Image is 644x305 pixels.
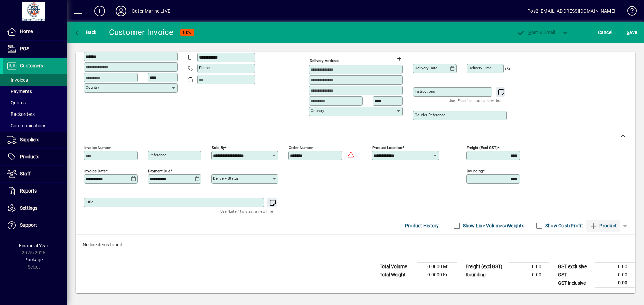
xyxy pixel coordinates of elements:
td: GST exclusive [555,263,595,271]
td: Rounding [462,271,509,279]
span: Reports [20,188,37,194]
a: Communications [3,120,67,131]
mat-hint: Use 'Enter' to start a new line [449,97,501,104]
mat-label: Phone [199,65,210,70]
td: 0.00 [595,271,635,279]
div: No line items found [76,235,635,255]
td: 0.0000 Kg [417,271,457,279]
span: Support [20,222,37,228]
mat-label: Sold by [212,145,225,150]
span: Back [74,30,97,35]
button: Back [72,26,98,39]
button: Profile [110,5,132,17]
mat-label: Freight (excl GST) [467,145,498,150]
mat-label: Delivery status [213,176,239,181]
span: Package [24,257,43,262]
a: Home [3,23,67,40]
mat-hint: Use 'Enter' to start a new line [220,207,273,215]
label: Show Cost/Profit [544,222,583,229]
button: Product History [402,220,442,232]
button: Post & Email [513,26,559,39]
button: Choose address [394,53,405,64]
a: POS [3,41,67,57]
span: Invoices [7,77,28,83]
a: Suppliers [3,132,67,148]
td: 0.00 [595,279,635,287]
button: Save [625,26,639,39]
span: Quotes [7,100,26,105]
mat-label: Delivery time [468,66,492,70]
mat-label: Instructions [415,89,435,94]
span: Settings [20,205,37,211]
span: Backorders [7,111,35,117]
mat-label: Courier Reference [415,112,445,117]
mat-label: Invoice number [84,145,111,150]
a: Settings [3,200,67,217]
a: Backorders [3,108,67,120]
mat-label: Product location [372,145,402,150]
td: GST [555,271,595,279]
a: Products [3,149,67,165]
mat-label: Payment due [148,169,170,173]
td: 0.00 [509,271,549,279]
div: Pos2 [EMAIL_ADDRESS][DOMAIN_NAME] [527,6,615,16]
a: Reports [3,183,67,200]
app-page-header-button: Back [67,26,104,39]
a: Invoices [3,74,67,86]
a: Quotes [3,97,67,108]
td: 0.00 [595,263,635,271]
span: Home [20,29,33,34]
span: ost & Email [517,30,555,35]
mat-label: Country [86,85,99,90]
td: 0.00 [509,263,549,271]
mat-label: Order number [289,145,313,150]
a: Staff [3,166,67,182]
span: NEW [183,30,192,35]
a: Support [3,217,67,234]
mat-label: Invoice date [84,169,106,173]
span: Product [590,220,617,231]
mat-label: Title [86,200,93,204]
span: Payments [7,89,32,94]
td: 0.0000 M³ [417,263,457,271]
mat-label: Delivery date [415,66,437,70]
span: Products [20,154,39,159]
mat-label: Reference [149,153,166,157]
div: Cater Marine LIVE [132,6,170,16]
span: Suppliers [20,137,39,142]
mat-label: Rounding [467,169,483,173]
div: Customer Invoice [109,27,174,38]
span: Cancel [598,27,613,38]
a: Payments [3,86,67,97]
span: POS [20,46,29,51]
span: ave [627,27,637,38]
span: Staff [20,171,31,176]
td: GST inclusive [555,279,595,287]
td: Freight (excl GST) [462,263,509,271]
span: P [528,30,531,35]
span: Customers [20,63,43,68]
span: Communications [7,123,46,128]
button: Cancel [596,26,614,39]
label: Show Line Volumes/Weights [462,222,524,229]
button: Add [89,5,110,17]
span: Product History [405,220,439,231]
td: Total Weight [376,271,417,279]
mat-label: Country [311,108,324,113]
span: Financial Year [19,243,48,248]
td: Total Volume [376,263,417,271]
button: Product [586,220,620,232]
span: S [627,30,629,35]
a: Knowledge Base [622,1,636,23]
